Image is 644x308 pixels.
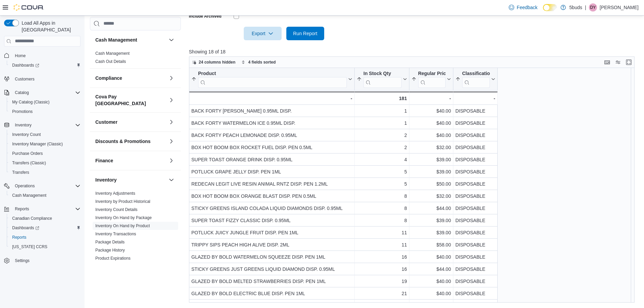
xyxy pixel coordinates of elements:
button: Catalog [1,88,83,97]
span: Package Details [95,239,125,245]
span: Operations [12,182,80,190]
h3: Cova Pay [GEOGRAPHIC_DATA] [95,93,166,107]
button: Enter fullscreen [625,58,633,66]
span: Canadian Compliance [9,214,80,222]
div: Product [198,70,347,77]
span: Cash Out Details [95,59,126,64]
div: DISPOSABLE [455,107,495,115]
div: STICKY GREENS ISLAND COLADA LIQUID DIAMONDS DISP. 0.95ML [191,204,352,212]
div: Classification [462,70,490,88]
div: 181 [357,94,407,102]
a: Inventory by Product Historical [95,199,150,204]
a: Cash Management [9,191,49,199]
div: 5 [357,168,407,176]
div: In Stock Qty [363,70,402,88]
span: Dashboards [9,224,80,232]
button: Regular Price [411,70,451,88]
a: Inventory Adjustments [95,191,135,196]
div: POTLUCK GRAPE JELLY DISP. PEN 1ML [191,168,352,176]
div: $32.00 [411,143,451,151]
div: DISPOSABLE [455,216,495,224]
div: - [191,94,352,102]
a: Package Details [95,240,125,244]
h3: Inventory [95,176,117,183]
span: Transfers [12,170,29,175]
button: Inventory [12,121,34,129]
label: Include Archived [189,14,221,19]
span: Reports [9,233,80,241]
button: Transfers (Classic) [7,158,83,168]
div: Danielle Young [589,3,597,11]
button: Canadian Compliance [7,214,83,223]
div: $40.00 [411,131,451,139]
button: Cova Pay [GEOGRAPHIC_DATA] [167,96,175,104]
div: SUPER TOAST FIZZY CLASSIC DISP. 0.95ML [191,216,352,224]
button: Cash Management [167,36,175,44]
div: $39.00 [411,168,451,176]
div: SUPER TOAST ORANGE DRINK DISP. 0.95ML [191,156,352,164]
div: POTLUCK JUICY JUNGLE FRUIT DISP. PEN 1ML [191,229,352,237]
span: Transfers (Classic) [9,159,80,167]
span: Package History [95,247,125,253]
div: DISPOSABLE [455,168,495,176]
a: Home [12,52,28,60]
div: Regular Price [418,70,445,88]
button: Reports [12,205,32,213]
a: Package History [95,248,125,253]
span: Inventory Count Details [95,207,138,212]
button: 4 fields sorted [239,58,278,66]
span: Inventory On Hand by Package [95,215,152,220]
div: 16 [357,253,407,261]
a: Inventory Count Details [95,207,138,212]
div: 8 [357,216,407,224]
div: - [455,94,495,102]
div: Product [198,70,347,88]
span: Reports [15,206,29,212]
div: 8 [357,192,407,200]
div: DISPOSABLE [455,265,495,273]
a: Dashboards [7,223,83,233]
button: In Stock Qty [357,70,407,88]
div: BACK FORTY WATERMELON ICE 0.95ML DISP. [191,119,352,127]
p: 5buds [569,3,582,11]
button: Finance [167,157,175,165]
div: $40.00 [411,277,451,285]
div: $32.00 [411,192,451,200]
span: Catalog [12,89,80,97]
button: Compliance [167,74,175,82]
p: [PERSON_NAME] [600,3,639,11]
div: $39.00 [411,229,451,237]
span: Product Expirations [95,256,130,261]
button: Cash Management [95,37,166,43]
span: Inventory [15,122,31,128]
button: Inventory Count [7,130,83,139]
div: GLAZED BY BOLD ELECTRIC BLUE DISP. PEN 1ML [191,289,352,298]
button: Product [191,70,352,88]
a: Dashboards [9,224,42,232]
button: Purchase Orders [7,149,83,158]
span: Reports [12,235,26,240]
button: Inventory [1,120,83,130]
a: Transfers [9,168,32,176]
span: Canadian Compliance [12,216,52,221]
button: My Catalog (Classic) [7,97,83,107]
div: 11 [357,241,407,249]
span: Dashboards [12,63,39,68]
div: DISPOSABLE [455,192,495,200]
div: 1 [357,107,407,115]
button: Operations [1,181,83,191]
span: Promotions [9,108,80,116]
div: 8 [357,204,407,212]
a: [US_STATE] CCRS [9,243,50,251]
span: Transfers [9,168,80,176]
h3: Finance [95,157,113,164]
button: Export [244,27,282,40]
div: $39.00 [411,156,451,164]
span: Cash Management [9,191,80,199]
a: Inventory On Hand by Package [95,215,152,220]
span: Inventory Manager (Classic) [12,141,63,147]
span: Purchase Orders [12,151,43,156]
div: 16 [357,265,407,273]
div: $40.00 [411,107,451,115]
div: - [411,94,451,102]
